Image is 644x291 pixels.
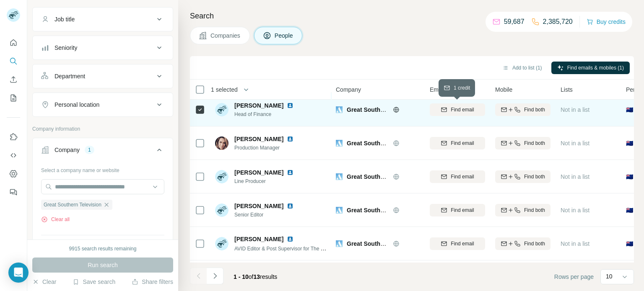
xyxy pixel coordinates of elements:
span: Find email [451,240,474,247]
span: Mobile [495,85,512,94]
span: [PERSON_NAME] [234,135,283,143]
span: [PERSON_NAME] [234,235,283,243]
span: 🇳🇿 [626,173,633,181]
span: Senior Editor [234,211,304,219]
img: Logo of Great Southern Television [336,106,343,113]
img: Avatar [215,237,229,250]
span: Production Manager [234,144,304,152]
div: Job title [55,15,75,23]
button: Job title [33,9,173,29]
img: Avatar [215,170,229,183]
span: Lists [561,85,573,94]
p: Company information [32,125,173,133]
span: Company [336,85,361,94]
button: Find email [430,103,485,116]
span: Line Producer [234,178,304,185]
span: Find email [451,173,474,180]
span: Email [430,85,444,94]
p: 59,687 [504,17,525,27]
span: 🇳🇿 [626,106,633,114]
span: Great Southern Television [347,207,419,214]
div: Open Intercom Messenger [8,263,29,283]
span: Not in a list [561,240,589,247]
button: Navigate to next page [207,268,223,284]
button: Find email [430,137,485,149]
span: Find both [524,139,545,147]
img: Logo of Great Southern Television [336,240,343,247]
button: Use Surfe API [7,148,20,163]
button: Add to list (1) [496,62,548,74]
img: LinkedIn logo [287,102,293,109]
span: Find both [524,240,545,247]
img: LinkedIn logo [287,236,293,242]
span: Find email [451,106,474,113]
div: Seniority [55,44,77,52]
span: [PERSON_NAME] [234,202,283,210]
button: Personal location [33,95,173,115]
span: 1 - 10 [234,273,249,280]
button: Find both [495,204,551,216]
button: My lists [7,90,20,106]
span: Find both [524,206,545,214]
span: Find email [451,206,474,214]
span: 🇳🇿 [626,206,633,214]
div: Department [55,72,85,80]
button: Find email [430,170,485,183]
span: Great Southern Television [44,201,101,209]
span: Find both [524,106,545,113]
button: Find both [495,137,551,149]
img: Avatar [215,203,229,217]
span: 🇳🇿 [626,139,633,147]
span: Great Southern Television [347,140,419,147]
button: Share filters [132,278,173,286]
img: Logo of Great Southern Television [336,140,343,147]
div: Personal location [55,100,99,109]
button: Company1 [33,140,173,163]
span: Not in a list [561,173,589,180]
img: LinkedIn logo [287,203,293,209]
img: Logo of Great Southern Television [336,173,343,180]
span: Find emails & mobiles (1) [567,64,624,72]
button: Quick start [7,35,20,50]
button: Find email [430,237,485,250]
button: Clear [32,278,56,286]
button: Department [33,66,173,86]
span: Great Southern Television [347,106,419,113]
span: Not in a list [561,140,589,147]
span: Rows per page [554,273,594,281]
div: Company [55,146,80,154]
button: Find emails & mobiles (1) [551,62,630,74]
div: Select a company name or website [41,163,164,174]
span: Great Southern Television [347,173,419,180]
span: Find email [451,139,474,147]
button: Find both [495,237,551,250]
button: Find both [495,103,551,116]
span: Companies [210,31,241,40]
span: [PERSON_NAME] [234,168,283,177]
span: 1 selected [211,85,238,94]
span: 🇳🇿 [626,239,633,248]
button: Dashboard [7,166,20,181]
span: [PERSON_NAME] [234,101,283,110]
p: 2,385,720 [543,17,573,27]
button: Save search [73,278,115,286]
button: Find both [495,170,551,183]
img: LinkedIn logo [287,169,293,176]
button: Seniority [33,38,173,58]
button: Buy credits [587,16,626,28]
div: 9915 search results remaining [69,245,137,252]
span: Head of Finance [234,111,304,118]
img: Logo of Great Southern Television [336,207,343,214]
img: Avatar [215,136,229,150]
span: Not in a list [561,106,589,113]
span: of [249,273,254,280]
span: 13 [254,273,260,280]
h4: Search [190,10,634,22]
span: People [275,31,294,40]
img: Avatar [215,103,229,116]
button: Enrich CSV [7,72,20,87]
div: 1 [85,146,94,154]
span: AVID Editor & Post Supervisor for The Hui [234,245,328,252]
button: Find email [430,204,485,216]
p: 10 [606,272,613,281]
